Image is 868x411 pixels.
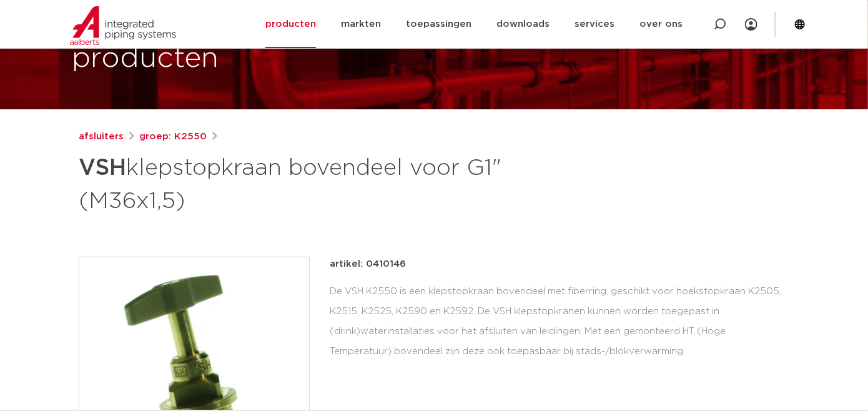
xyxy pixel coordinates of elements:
p: artikel: 0410146 [330,257,406,272]
a: afsluiters [79,129,124,144]
a: groep: K2550 [139,129,207,144]
strong: VSH [79,157,126,179]
div: De VSH K2550 is een klepstopkraan bovendeel met fiberring, geschikt voor hoekstopkraan K2505, K25... [330,282,789,361]
h1: producten [72,39,219,79]
h1: klepstopkraan bovendeel voor G1" (M36x1,5) [79,149,548,217]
